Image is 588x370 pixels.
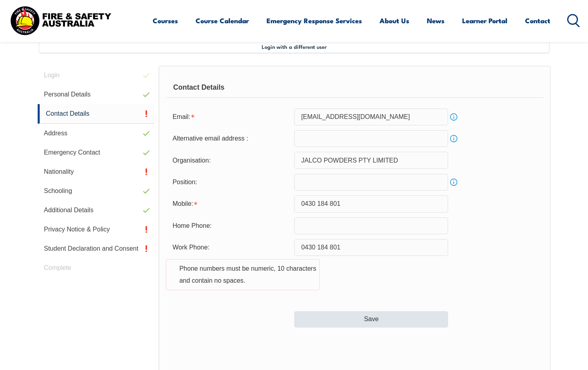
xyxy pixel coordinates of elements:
[38,143,155,162] a: Emergency Contact
[380,10,409,31] a: About Us
[294,217,448,234] input: Phone numbers must be numeric, 10 characters and contain no spaces.
[294,195,448,212] input: Mobile numbers must be numeric, 10 characters and contain no spaces.
[166,109,294,125] div: Email is required.
[196,10,249,31] a: Course Calendar
[38,239,155,258] a: Student Declaration and Consent
[294,239,448,256] input: Phone numbers must be numeric, 10 characters and contain no spaces.
[294,311,448,327] button: Save
[166,153,294,168] div: Organisation:
[166,259,320,290] div: Phone numbers must be numeric, 10 characters and contain no spaces.
[166,131,294,146] div: Alternative email address :
[448,133,459,144] a: Info
[166,78,543,98] div: Contact Details
[166,175,294,190] div: Position:
[427,10,445,31] a: News
[166,240,294,255] div: Work Phone:
[38,104,155,124] a: Contact Details
[166,218,294,233] div: Home Phone:
[448,177,459,188] a: Info
[38,124,155,143] a: Address
[262,43,327,50] span: Login with a different user
[153,10,178,31] a: Courses
[267,10,362,31] a: Emergency Response Services
[166,196,294,211] div: Mobile is required.
[38,201,155,220] a: Additional Details
[38,220,155,239] a: Privacy Notice & Policy
[38,162,155,181] a: Nationality
[525,10,550,31] a: Contact
[38,85,155,104] a: Personal Details
[448,111,459,123] a: Info
[462,10,507,31] a: Learner Portal
[38,181,155,201] a: Schooling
